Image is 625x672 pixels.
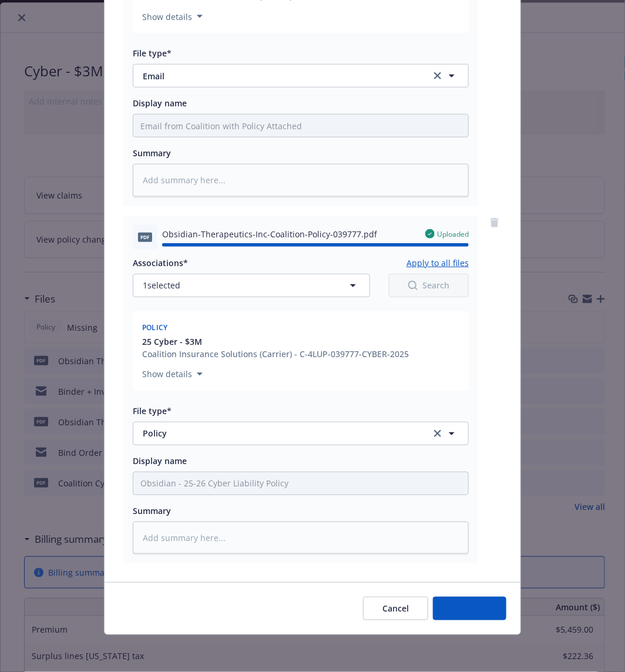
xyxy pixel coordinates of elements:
span: File type* [133,405,172,416]
button: Show details [137,367,207,381]
span: Policy [143,427,415,439]
span: Display name [133,455,187,466]
a: clear selection [431,426,445,441]
input: Add display name here... [133,472,468,495]
div: Coalition Insurance Solutions (Carrier) - C-4LUP-039777-CYBER-2025 [142,348,409,360]
button: Policyclear selection [133,422,469,445]
button: 25 Cyber - $3M [142,335,409,348]
span: Policy [142,322,168,332]
span: Summary [133,505,171,516]
span: 25 Cyber - $3M [142,335,202,348]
